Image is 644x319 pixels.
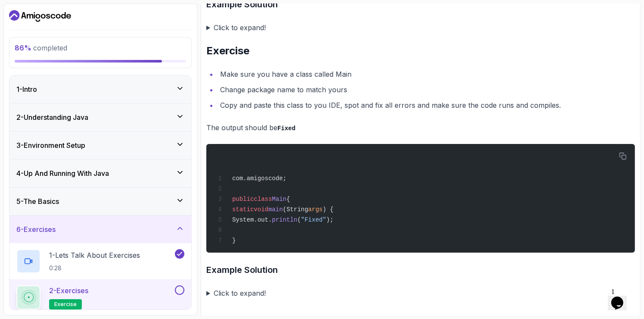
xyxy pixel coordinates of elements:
p: 0:28 [49,264,140,272]
summary: Click to expand! [206,22,635,34]
span: void [254,206,268,213]
h3: Example Solution [206,263,635,277]
button: 5-The Basics [9,188,191,215]
span: (String [283,206,308,213]
span: main [268,206,283,213]
button: 6-Exercises [9,216,191,243]
span: } [232,237,236,244]
button: 2-Exercisesexercise [16,285,184,310]
button: 1-Intro [9,75,191,103]
li: Change package name to match yours [218,84,635,96]
button: 1-Lets Talk About Exercises0:28 [16,249,184,273]
span: ); [326,216,333,223]
span: ( [297,216,301,223]
h3: 1 - Intro [16,84,37,94]
span: Main [272,196,286,203]
h3: 6 - Exercises [16,224,56,235]
p: 1 - Lets Talk About Exercises [49,250,140,260]
h3: 2 - Understanding Java [16,112,88,122]
span: public [232,196,254,203]
summary: Click to expand! [206,287,635,299]
span: System.out. [232,216,272,223]
iframe: chat widget [608,285,635,310]
p: The output should be [206,122,635,134]
span: ) { [323,206,333,213]
button: 4-Up And Running With Java [9,159,191,187]
button: 2-Understanding Java [9,103,191,131]
code: Fixed [277,125,296,132]
span: exercise [54,301,77,308]
span: { [286,196,290,203]
span: args [308,206,323,213]
h3: 5 - The Basics [16,196,59,206]
li: Make sure you have a class called Main [218,68,635,80]
p: 2 - Exercises [49,285,88,296]
span: "Fixed" [301,216,327,223]
h3: 4 - Up And Running With Java [16,168,109,178]
span: completed [15,44,67,52]
span: com.amigoscode; [232,175,286,182]
span: 86 % [15,44,31,52]
span: println [272,216,297,223]
button: 3-Environment Setup [9,131,191,159]
span: class [254,196,272,203]
span: static [232,206,254,213]
li: Copy and paste this class to you IDE, spot and fix all errors and make sure the code runs and com... [218,99,635,111]
h3: 3 - Environment Setup [16,140,85,150]
h2: Exercise [206,44,635,58]
a: Dashboard [9,9,71,23]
